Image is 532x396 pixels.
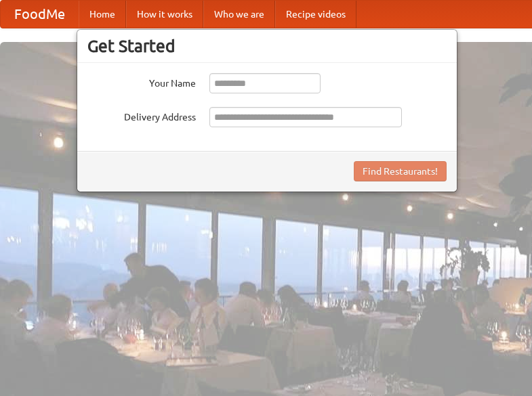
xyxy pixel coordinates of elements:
[87,107,196,124] label: Delivery Address
[1,1,79,28] a: FoodMe
[203,1,275,28] a: Who we are
[87,36,447,56] h3: Get Started
[79,1,126,28] a: Home
[126,1,203,28] a: How it works
[275,1,356,28] a: Recipe videos
[354,161,447,181] button: Find Restaurants!
[87,73,196,90] label: Your Name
